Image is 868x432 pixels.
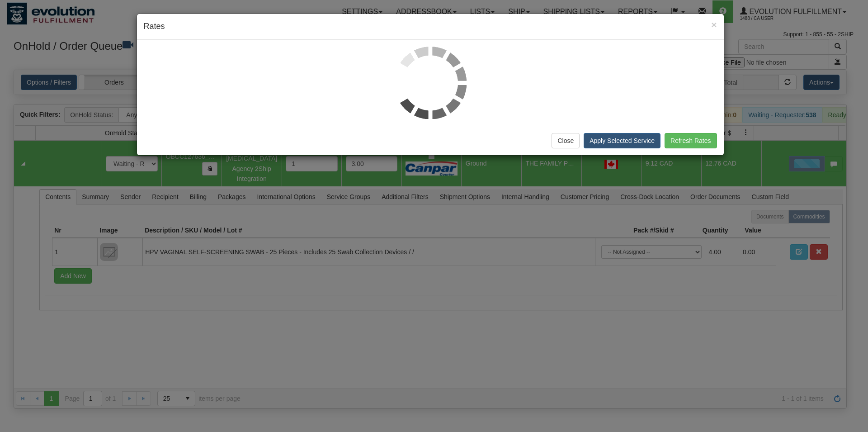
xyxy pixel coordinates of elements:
[584,133,660,148] button: Apply Selected Service
[711,19,717,30] span: ×
[665,133,717,148] button: Refresh Rates
[144,21,717,33] h4: Rates
[711,20,717,29] button: Close
[552,133,580,148] button: Close
[394,47,467,119] img: loader.gif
